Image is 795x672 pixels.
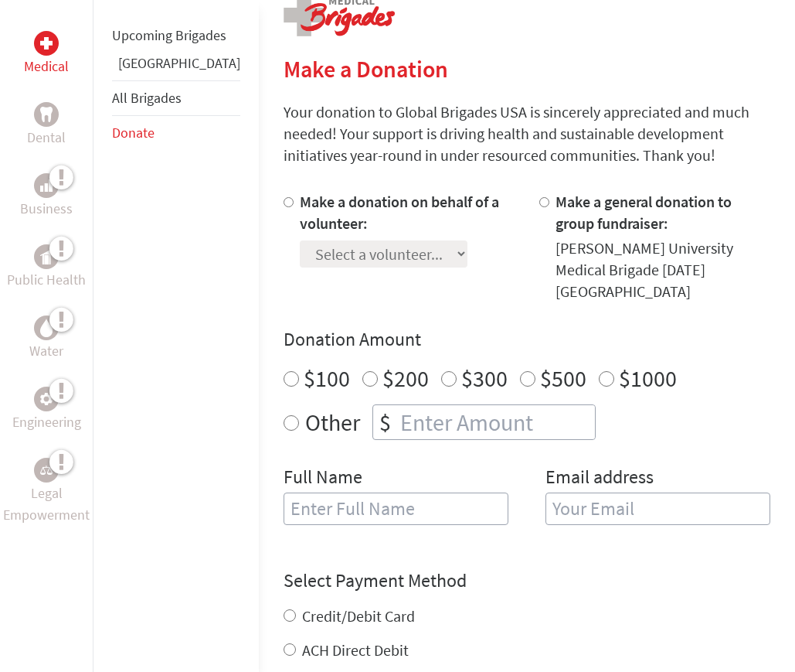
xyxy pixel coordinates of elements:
[7,269,86,291] p: Public Health
[24,56,69,77] p: Medical
[40,179,53,192] img: Business
[305,404,360,440] label: Other
[40,249,53,264] img: Public Health
[3,458,90,526] a: Legal EmpowermentLegal Empowerment
[34,387,59,411] div: Engineering
[20,173,73,220] a: BusinessBusiness
[40,393,53,405] img: Engineering
[40,319,53,336] img: Water
[284,568,770,593] h4: Select Payment Method
[7,244,86,291] a: Public HealthPublic Health
[40,107,53,121] img: Dental
[27,127,66,148] p: Dental
[545,493,770,525] input: Your Email
[284,55,770,83] h2: Make a Donation
[20,198,73,220] p: Business
[284,101,770,166] p: Your donation to Global Brigades USA is sincerely appreciated and much needed! Your support is dr...
[284,327,770,352] h4: Donation Amount
[302,606,415,626] label: Credit/Debit Card
[619,363,677,393] label: $1000
[40,466,53,475] img: Legal Empowerment
[112,124,155,142] a: Donate
[112,19,240,53] li: Upcoming Brigades
[284,493,508,525] input: Enter Full Name
[34,458,59,483] div: Legal Empowerment
[40,37,53,49] img: Medical
[24,31,69,77] a: MedicalMedical
[34,173,59,198] div: Business
[540,363,586,393] label: $500
[34,31,59,56] div: Medical
[373,405,397,439] div: $
[304,363,350,393] label: $100
[112,26,226,44] a: Upcoming Brigades
[34,102,59,127] div: Dental
[397,405,595,439] input: Enter Amount
[555,192,732,233] label: Make a general donation to group fundraiser:
[34,316,59,340] div: Water
[284,465,362,493] label: Full Name
[3,483,90,526] p: Legal Empowerment
[545,465,654,493] label: Email address
[29,316,63,362] a: WaterWater
[112,80,240,116] li: All Brigades
[112,89,182,107] a: All Brigades
[27,102,66,148] a: DentalDental
[112,53,240,80] li: Panama
[300,192,499,233] label: Make a donation on behalf of a volunteer:
[34,244,59,269] div: Public Health
[302,640,409,660] label: ACH Direct Debit
[112,116,240,150] li: Donate
[118,54,240,72] a: [GEOGRAPHIC_DATA]
[12,411,81,433] p: Engineering
[461,363,508,393] label: $300
[29,340,63,362] p: Water
[555,237,770,302] div: [PERSON_NAME] University Medical Brigade [DATE] [GEOGRAPHIC_DATA]
[382,363,429,393] label: $200
[12,387,81,433] a: EngineeringEngineering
